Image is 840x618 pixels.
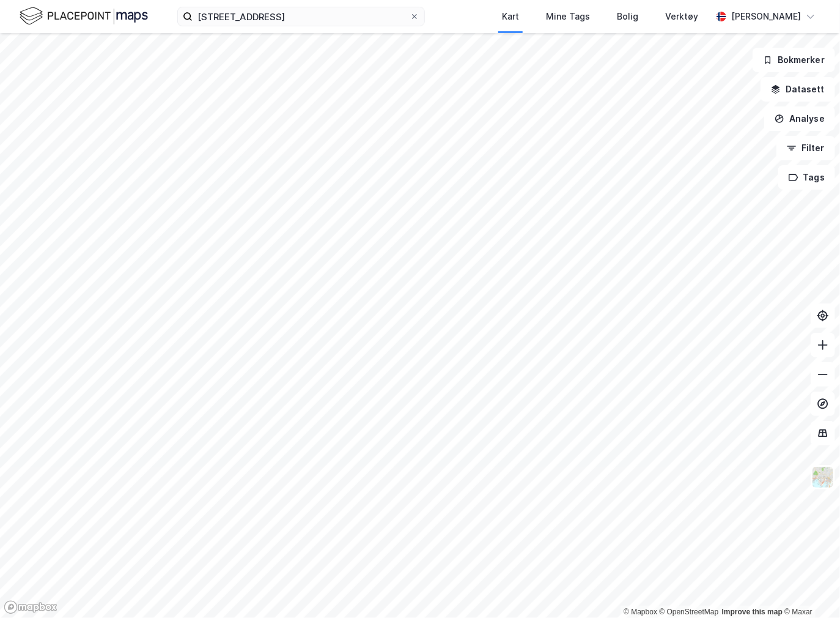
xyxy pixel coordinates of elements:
input: Søk på adresse, matrikkel, gårdeiere, leietakere eller personer [193,7,410,26]
img: Z [811,466,834,489]
button: Datasett [761,77,835,102]
div: Mine Tags [546,9,590,24]
a: OpenStreetMap [660,608,719,616]
button: Analyse [764,106,835,131]
iframe: Chat Widget [779,559,840,618]
div: Kart [502,9,519,24]
div: Verktøy [665,9,698,24]
button: Bokmerker [753,48,835,72]
div: Kontrollprogram for chat [779,559,840,618]
img: logo.f888ab2527a4732fd821a326f86c7f29.svg [20,6,148,27]
div: Bolig [617,9,638,24]
button: Tags [778,165,835,190]
div: [PERSON_NAME] [731,9,801,24]
a: Mapbox [624,608,657,616]
a: Mapbox homepage [4,600,57,614]
a: Improve this map [722,608,783,616]
button: Filter [776,136,835,160]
